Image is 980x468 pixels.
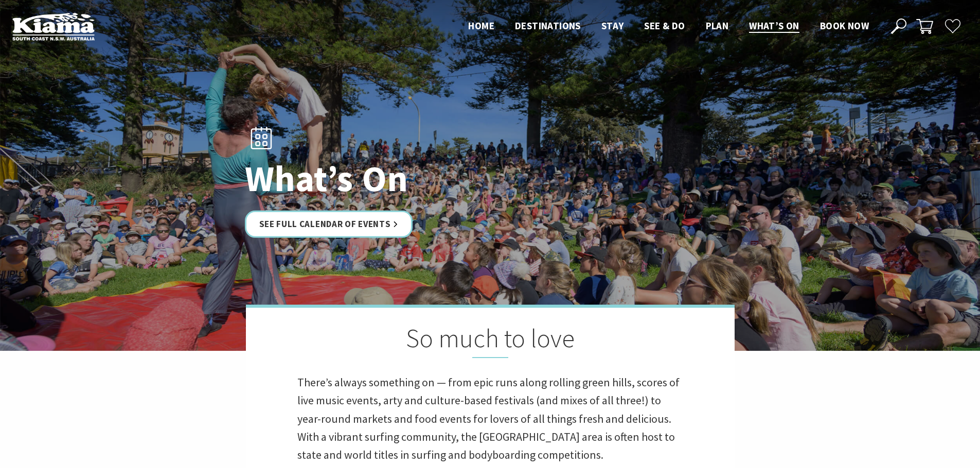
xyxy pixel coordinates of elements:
h2: So much to love [297,323,683,358]
p: There’s always something on — from epic runs along rolling green hills, scores of live music even... [297,373,683,464]
h1: What’s On [245,159,536,198]
span: Book now [820,20,869,32]
img: Kiama Logo [12,12,95,41]
span: See & Do [644,20,685,32]
span: Home [468,20,494,32]
a: See Full Calendar of Events [245,211,413,238]
nav: Main Menu [458,18,879,35]
span: What’s On [749,20,799,32]
span: Destinations [515,20,581,32]
span: Stay [601,20,624,32]
span: Plan [706,20,729,32]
